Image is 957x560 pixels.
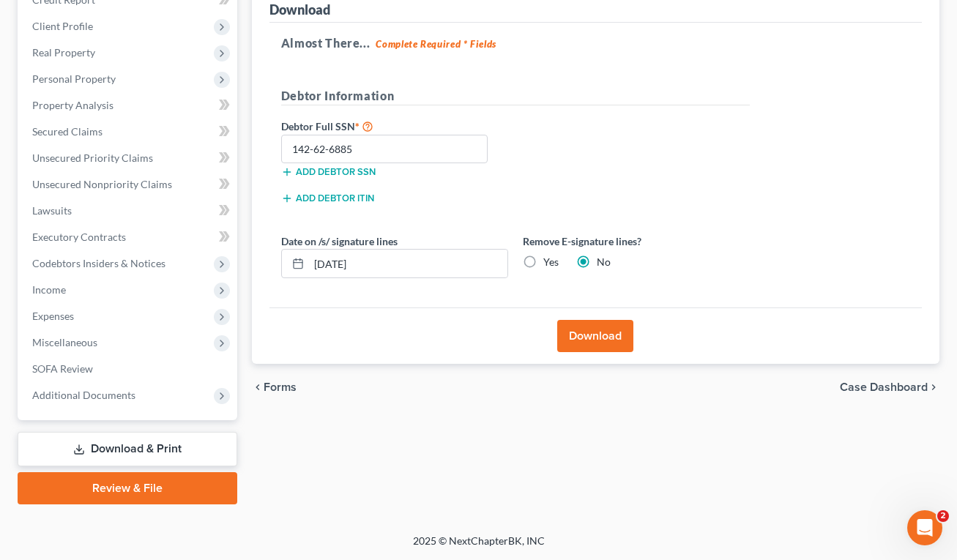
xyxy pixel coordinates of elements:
[523,234,750,249] label: Remove E-signature lines?
[21,119,237,145] a: Secured Claims
[21,92,237,119] a: Property Analysis
[21,356,237,382] a: SOFA Review
[32,389,135,401] span: Additional Documents
[21,224,237,250] a: Executory Contracts
[252,381,316,393] button: chevron_left Forms
[252,381,264,393] i: chevron_left
[840,381,928,393] span: Case Dashboard
[281,166,376,178] button: Add debtor SSN
[32,152,153,164] span: Unsecured Priority Claims
[32,99,113,111] span: Property Analysis
[840,381,939,393] a: Case Dashboard chevron_right
[18,472,237,504] a: Review & File
[557,320,633,352] button: Download
[281,34,910,52] h5: Almost There...
[281,87,750,105] h5: Debtor Information
[32,204,72,217] span: Lawsuits
[32,20,93,32] span: Client Profile
[309,250,507,277] input: MM/DD/YYYY
[597,255,611,269] label: No
[32,362,93,375] span: SOFA Review
[274,117,515,135] label: Debtor Full SSN
[32,283,66,296] span: Income
[376,38,496,50] strong: Complete Required * Fields
[281,135,488,164] input: XXX-XX-XXXX
[32,336,97,348] span: Miscellaneous
[32,125,103,138] span: Secured Claims
[269,1,330,18] div: Download
[281,193,374,204] button: Add debtor ITIN
[928,381,939,393] i: chevron_right
[543,255,559,269] label: Yes
[937,510,949,522] span: 2
[21,145,237,171] a: Unsecured Priority Claims
[32,72,116,85] span: Personal Property
[32,257,165,269] span: Codebtors Insiders & Notices
[281,234,398,249] label: Date on /s/ signature lines
[32,310,74,322] span: Expenses
[21,171,237,198] a: Unsecured Nonpriority Claims
[264,381,297,393] span: Forms
[32,231,126,243] span: Executory Contracts
[21,198,237,224] a: Lawsuits
[18,432,237,466] a: Download & Print
[62,534,896,560] div: 2025 © NextChapterBK, INC
[32,46,95,59] span: Real Property
[907,510,942,545] iframe: Intercom live chat
[32,178,172,190] span: Unsecured Nonpriority Claims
